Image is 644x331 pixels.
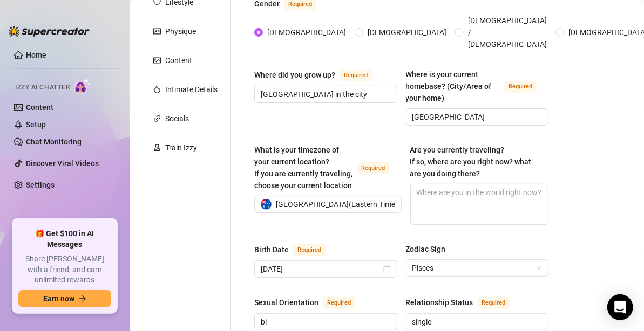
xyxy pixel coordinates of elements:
[26,159,99,168] a: Discover Viral Videos
[406,296,522,309] label: Relationship Status
[254,69,335,81] div: Where did you grow up?
[165,25,196,37] div: Physique
[261,199,272,210] img: au
[153,57,161,64] span: picture
[340,70,372,81] span: Required
[412,316,540,328] input: Relationship Status
[165,84,218,95] div: Intimate Details
[43,294,74,303] span: Earn now
[165,142,197,154] div: Train Izzy
[254,296,367,309] label: Sexual Orientation
[254,146,352,190] span: What is your timezone of your current location? If you are currently traveling, choose your curre...
[293,244,326,256] span: Required
[607,294,633,320] div: Open Intercom Messenger
[153,86,161,93] span: fire
[26,103,53,112] a: Content
[478,297,510,309] span: Required
[153,144,161,151] span: experiment
[254,296,318,308] div: Sexual Orientation
[464,15,551,50] span: [DEMOGRAPHIC_DATA] / [DEMOGRAPHIC_DATA]
[276,196,398,212] span: [GEOGRAPHIC_DATA] ( Eastern Time )
[254,244,289,256] div: Birth Date
[406,68,500,104] div: Where is your current homebase? (City/Area of your home)
[363,26,451,38] span: [DEMOGRAPHIC_DATA]
[261,88,389,100] input: Where did you grow up?
[165,54,192,66] div: Content
[504,81,537,93] span: Required
[18,229,111,250] span: 🎁 Get $100 in AI Messages
[261,316,389,328] input: Sexual Orientation
[254,243,337,256] label: Birth Date
[74,78,91,94] img: AI Chatter
[254,68,384,81] label: Where did you grow up?
[165,113,189,125] div: Socials
[406,243,446,255] div: Zodiac Sign
[153,115,161,122] span: link
[406,243,453,255] label: Zodiac Sign
[412,111,540,123] input: Where is your current homebase? (City/Area of your home)
[357,162,390,174] span: Required
[261,263,381,275] input: Birth Date
[18,254,111,286] span: Share [PERSON_NAME] with a friend, and earn unlimited rewards
[26,120,46,129] a: Setup
[15,82,70,93] span: Izzy AI Chatter
[323,297,355,309] span: Required
[153,27,161,35] span: idcard
[410,146,532,178] span: Are you currently traveling? If so, where are you right now? what are you doing there?
[79,295,86,302] span: arrow-right
[412,260,543,276] span: Pisces
[406,296,473,308] div: Relationship Status
[26,181,55,189] a: Settings
[406,68,549,104] label: Where is your current homebase? (City/Area of your home)
[26,137,82,146] a: Chat Monitoring
[26,51,46,59] a: Home
[263,26,350,38] span: [DEMOGRAPHIC_DATA]
[18,290,111,307] button: Earn nowarrow-right
[9,26,90,37] img: logo-BBDzfeDw.svg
